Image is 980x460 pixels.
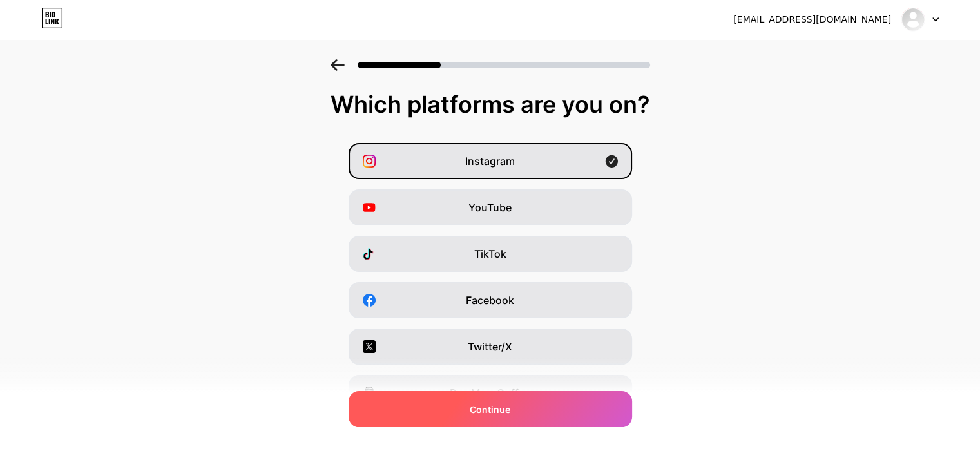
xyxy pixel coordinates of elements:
span: Snapchat [466,432,514,447]
div: [EMAIL_ADDRESS][DOMAIN_NAME] [733,13,891,26]
img: weswhite [901,7,925,32]
div: Which platforms are you on? [13,91,967,117]
span: YouTube [468,200,512,215]
span: Instagram [465,153,515,169]
span: Facebook [466,292,514,308]
span: Twitter/X [468,339,512,354]
span: TikTok [474,246,506,262]
span: Continue [470,403,510,416]
span: Buy Me a Coffee [450,385,530,401]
